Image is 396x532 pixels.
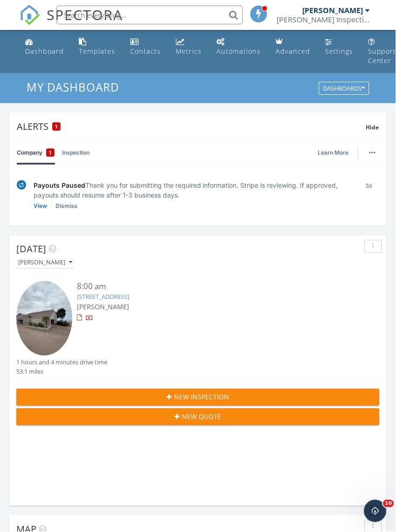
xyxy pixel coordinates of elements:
[17,120,366,133] div: Alerts
[20,5,40,25] img: The Best Home Inspection Software - Spectora
[172,34,205,60] a: Metrics
[77,303,129,312] span: [PERSON_NAME]
[130,47,161,56] div: Contacts
[325,47,353,56] div: Settings
[16,281,72,356] img: 9573320%2Freports%2F70c6bd01-96dc-4464-bf2f-5976451b5edf%2Fcover_photos%2Fhxm95yMqVWnW6IRwipa3%2F...
[18,260,72,266] div: [PERSON_NAME]
[34,180,351,200] div: Thank you for submitting the required information. Stripe is reviewing. If approved, payouts shou...
[126,34,165,60] a: Contacts
[49,148,52,157] span: 1
[27,79,119,95] span: My Dashboard
[16,358,107,367] div: 1 hours and 4 minutes drive time
[16,281,380,376] a: 8:00 am [STREET_ADDRESS] [PERSON_NAME] 1 hours and 4 minutes drive time 53.1 miles
[62,141,90,165] a: Inspection
[75,34,119,60] a: Templates
[16,243,46,255] span: [DATE]
[319,82,369,95] button: Dashboards
[276,47,310,56] div: Advanced
[383,500,394,508] span: 10
[34,202,47,211] a: View
[16,257,74,270] button: [PERSON_NAME]
[366,123,379,131] span: Hide
[16,409,380,426] button: New Quote
[272,34,314,60] a: Advanced
[79,47,115,56] div: Templates
[21,34,68,60] a: Dashboard
[176,47,201,56] div: Metrics
[77,281,349,293] div: 8:00 am
[174,392,229,402] span: New Inspection
[17,141,55,165] a: Company
[34,181,85,189] span: Payouts Paused
[56,202,77,211] a: Dismiss
[216,47,261,56] div: Automations
[56,6,243,24] input: Search everything...
[303,6,363,15] div: [PERSON_NAME]
[56,123,58,130] span: 1
[20,13,123,32] a: SPECTORA
[364,500,387,523] iframe: Intercom live chat
[213,34,264,60] a: Automations (Basic)
[323,85,365,92] div: Dashboards
[25,47,64,56] div: Dashboard
[369,152,376,154] img: ellipsis-632cfdd7c38ec3a7d453.svg
[17,180,26,190] img: under-review-2fe708636b114a7f4b8d.svg
[277,15,370,24] div: Cannon Inspection Services
[16,389,380,406] button: New Inspection
[358,180,379,211] div: 3d
[321,34,357,60] a: Settings
[318,148,354,157] a: Learn More
[182,412,222,422] span: New Quote
[77,293,129,301] a: [STREET_ADDRESS]
[16,368,107,376] div: 53.1 miles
